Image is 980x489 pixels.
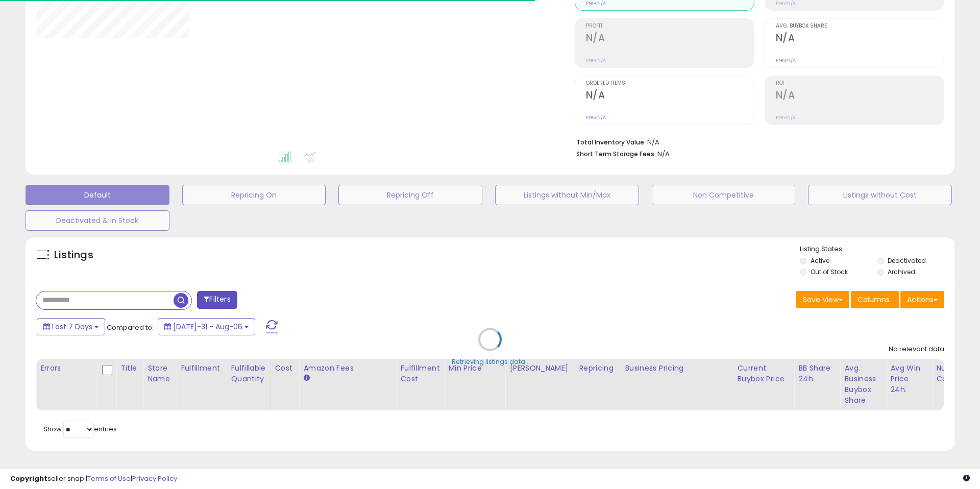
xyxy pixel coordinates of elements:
[657,149,670,159] span: N/A
[338,185,482,205] button: Repricing Off
[182,185,326,205] button: Repricing On
[586,114,606,120] small: Prev: N/A
[576,150,656,158] b: Short Term Storage Fees:
[26,185,169,205] button: Default
[776,114,796,120] small: Prev: N/A
[586,57,606,63] small: Prev: N/A
[586,81,754,86] span: Ordered Items
[576,135,937,148] li: N/A
[10,474,47,483] strong: Copyright
[132,474,177,483] a: Privacy Policy
[808,185,952,205] button: Listings without Cost
[776,23,944,29] span: Avg. Buybox Share
[576,138,646,146] b: Total Inventory Value:
[87,474,131,483] a: Terms of Use
[776,32,944,46] h2: N/A
[586,89,754,103] h2: N/A
[776,89,944,103] h2: N/A
[776,57,796,63] small: Prev: N/A
[776,81,944,86] span: ROI
[10,474,177,484] div: seller snap | |
[26,210,169,231] button: Deactivated & In Stock
[586,23,754,29] span: Profit
[586,32,754,46] h2: N/A
[495,185,639,205] button: Listings without Min/Max
[652,185,796,205] button: Non Competitive
[452,357,528,366] div: Retrieving listings data..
